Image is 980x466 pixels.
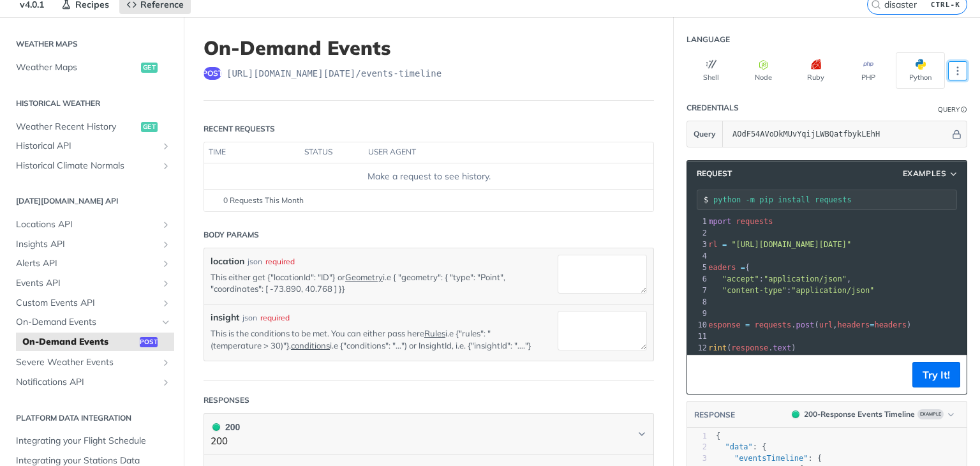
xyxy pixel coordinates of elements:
[745,320,750,329] span: =
[204,67,221,80] span: post
[161,239,171,250] button: Show subpages for Insights API
[687,239,709,250] div: 3
[687,250,709,262] div: 4
[291,340,330,350] a: conditions
[161,377,171,387] button: Show subpages for Notifications API
[739,52,788,89] button: Node
[741,263,745,272] span: =
[204,36,654,59] h1: On-Demand Events
[242,312,257,324] div: json
[687,431,707,442] div: 1
[948,61,967,80] button: More Languages
[265,256,295,267] div: required
[10,373,174,392] a: Notifications APIShow subpages for Notifications API
[10,98,174,109] h2: Historical Weather
[212,423,220,431] span: 200
[912,362,960,387] button: Try It!
[637,429,647,439] svg: Chevron
[725,442,752,451] span: "data"
[704,217,731,226] span: import
[764,274,847,283] span: "application/json"
[687,331,709,342] div: 11
[791,286,874,295] span: "application/json"
[726,121,950,147] input: apikey
[713,195,956,204] input: Request instructions
[731,240,851,249] span: "[URL][DOMAIN_NAME][DATE]"
[687,52,736,89] button: Shell
[687,262,709,273] div: 5
[161,220,171,230] button: Show subpages for Locations API
[704,263,736,272] span: headers
[10,412,174,424] h2: Platform DATA integration
[731,343,768,352] span: response
[16,376,158,389] span: Notifications API
[10,195,174,207] h2: [DATE][DOMAIN_NAME] API
[716,454,822,463] span: : {
[16,61,138,74] span: Weather Maps
[791,52,840,89] button: Ruby
[211,311,239,324] label: insight
[687,342,709,354] div: 12
[938,105,967,114] div: QueryInformation
[16,140,158,153] span: Historical API
[838,320,870,329] span: headers
[16,316,158,329] span: On-Demand Events
[722,286,787,295] span: "content-type"
[10,215,174,234] a: Locations APIShow subpages for Locations API
[16,218,158,231] span: Locations API
[687,34,730,45] div: Language
[870,320,874,329] span: =
[755,320,792,329] span: requests
[938,105,960,114] div: Query
[704,320,911,329] span: . ( , )
[161,141,171,151] button: Show subpages for Historical API
[16,333,174,352] a: On-Demand Eventspost
[424,328,445,338] a: Rules
[141,63,158,73] span: get
[687,308,709,319] div: 9
[16,277,158,290] span: Events API
[141,122,158,132] span: get
[10,38,174,50] h2: Weather Maps
[16,238,158,251] span: Insights API
[917,409,944,419] span: Example
[694,409,736,421] button: RESPONSE
[260,312,290,324] div: required
[687,296,709,308] div: 8
[223,195,304,206] span: 0 Requests This Month
[204,229,259,241] div: Body Params
[896,52,945,89] button: Python
[211,327,538,350] p: This is the conditions to be met. You can either pass here i.e {"rules": "(temperature > 30)"}. i...
[209,170,648,183] div: Make a request to see history.
[704,263,750,272] span: {
[704,274,851,283] span: : ,
[10,274,174,293] a: Events APIShow subpages for Events API
[704,320,741,329] span: response
[161,298,171,308] button: Show subpages for Custom Events API
[687,319,709,331] div: 10
[16,121,138,133] span: Weather Recent History
[773,343,791,352] span: text
[687,227,709,239] div: 2
[804,409,915,420] div: 200 - Response Events Timeline
[704,240,718,249] span: url
[792,410,799,418] span: 200
[211,271,538,294] p: This either get {"locationId": "ID"} or i.e { "geometry": { "type": "Point", "coordinates": [ -73...
[952,65,963,77] svg: More ellipsis
[161,357,171,368] button: Show subpages for Severe Weather Events
[300,142,364,163] th: status
[10,313,174,332] a: On-Demand EventsHide subpages for On-Demand Events
[950,128,963,140] button: Hide
[10,117,174,137] a: Weather Recent Historyget
[736,217,773,226] span: requests
[10,432,174,451] a: Integrating your Flight Schedule
[204,142,300,163] th: time
[10,156,174,176] a: Historical Climate NormalsShow subpages for Historical Climate Normals
[16,435,171,447] span: Integrating your Flight Schedule
[694,365,711,384] button: Copy to clipboard
[16,257,158,270] span: Alerts API
[722,240,727,249] span: =
[874,320,907,329] span: headers
[687,102,739,114] div: Credentials
[687,121,723,147] button: Query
